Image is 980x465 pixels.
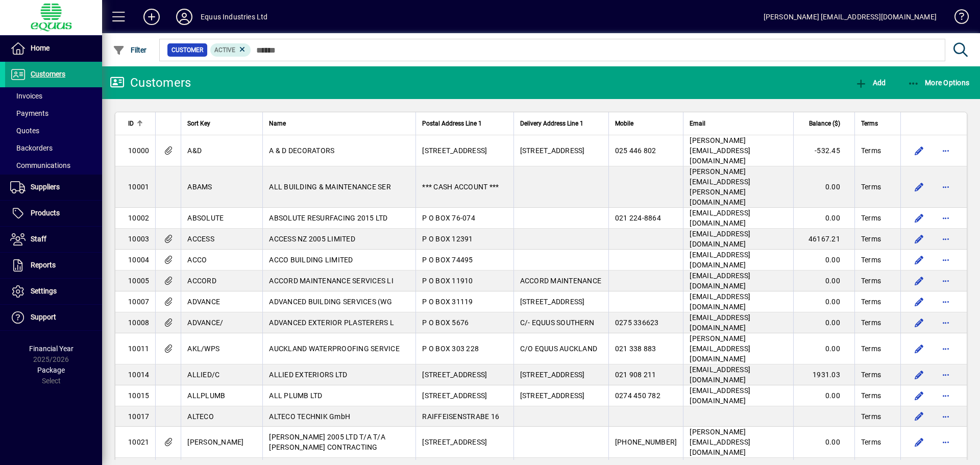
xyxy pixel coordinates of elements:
[861,437,881,447] span: Terms
[938,179,954,195] button: More options
[793,427,854,458] td: 0.00
[5,139,102,157] a: Backorders
[201,9,268,25] div: Equus Industries Ltd
[615,118,677,129] div: Mobile
[911,179,927,195] button: Edit
[5,36,102,61] a: Home
[861,213,881,223] span: Terms
[690,386,750,405] span: [EMAIL_ADDRESS][DOMAIN_NAME]
[793,312,854,333] td: 0.00
[128,391,149,400] span: 10015
[31,209,60,217] span: Products
[938,387,954,404] button: More options
[113,46,147,54] span: Filter
[422,298,473,306] span: P O BOX 31119
[938,273,954,289] button: More options
[690,365,750,384] span: [EMAIL_ADDRESS][DOMAIN_NAME]
[938,293,954,310] button: More options
[422,371,487,379] span: [STREET_ADDRESS]
[5,305,102,330] a: Support
[793,135,854,166] td: -532.45
[422,256,473,264] span: P O BOX 74495
[128,438,149,446] span: 10021
[764,9,937,25] div: [PERSON_NAME] [EMAIL_ADDRESS][DOMAIN_NAME]
[37,366,65,374] span: Package
[128,298,149,306] span: 10007
[187,298,220,306] span: ADVANCE
[793,250,854,271] td: 0.00
[861,118,878,129] span: Terms
[793,208,854,229] td: 0.00
[911,293,927,310] button: Edit
[861,182,881,192] span: Terms
[861,390,881,401] span: Terms
[110,41,150,59] button: Filter
[911,252,927,268] button: Edit
[187,277,216,285] span: ACCORD
[911,366,927,383] button: Edit
[128,319,149,327] span: 10008
[269,146,334,155] span: A & D DECORATORS
[947,2,967,35] a: Knowledge Base
[911,273,927,289] button: Edit
[690,428,750,456] span: [PERSON_NAME][EMAIL_ADDRESS][DOMAIN_NAME]
[690,272,750,290] span: [EMAIL_ADDRESS][DOMAIN_NAME]
[422,319,469,327] span: P O BOX 5676
[793,333,854,364] td: 0.00
[615,371,656,379] span: 021 908 211
[128,214,149,222] span: 10002
[793,271,854,291] td: 0.00
[187,256,207,264] span: ACCO
[615,214,661,222] span: 021 224-8864
[128,118,149,129] div: ID
[269,391,322,400] span: ALL PLUMB LTD
[187,438,243,446] span: [PERSON_NAME]
[938,314,954,331] button: More options
[520,371,585,379] span: [STREET_ADDRESS]
[793,229,854,250] td: 46167.21
[809,118,840,129] span: Balance ($)
[690,136,750,165] span: [PERSON_NAME][EMAIL_ADDRESS][DOMAIN_NAME]
[31,261,56,269] span: Reports
[861,344,881,354] span: Terms
[615,118,633,129] span: Mobile
[911,434,927,450] button: Edit
[110,75,191,91] div: Customers
[690,230,750,248] span: [EMAIL_ADDRESS][DOMAIN_NAME]
[861,276,881,286] span: Terms
[690,313,750,332] span: [EMAIL_ADDRESS][DOMAIN_NAME]
[128,118,134,129] span: ID
[269,412,350,421] span: ALTECO TECHNIK GmbH
[422,277,473,285] span: P O BOX 11910
[911,340,927,357] button: Edit
[690,118,705,129] span: Email
[422,118,482,129] span: Postal Address Line 1
[800,118,849,129] div: Balance ($)
[908,79,970,87] span: More Options
[861,234,881,244] span: Terms
[911,142,927,159] button: Edit
[128,277,149,285] span: 10005
[938,366,954,383] button: More options
[29,345,73,353] span: Financial Year
[5,157,102,174] a: Communications
[187,146,202,155] span: A&D
[690,334,750,363] span: [PERSON_NAME][EMAIL_ADDRESS][DOMAIN_NAME]
[615,345,656,353] span: 021 338 883
[861,255,881,265] span: Terms
[10,127,39,135] span: Quotes
[911,314,927,331] button: Edit
[520,146,585,155] span: [STREET_ADDRESS]
[938,408,954,425] button: More options
[690,209,750,227] span: [EMAIL_ADDRESS][DOMAIN_NAME]
[31,287,57,295] span: Settings
[861,297,881,307] span: Terms
[128,146,149,155] span: 10000
[187,345,219,353] span: AKL/WPS
[793,364,854,385] td: 1931.03
[128,183,149,191] span: 10001
[269,345,400,353] span: AUCKLAND WATERPROOFING SERVICE
[5,175,102,200] a: Suppliers
[422,235,473,243] span: P O BOX 12391
[938,210,954,226] button: More options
